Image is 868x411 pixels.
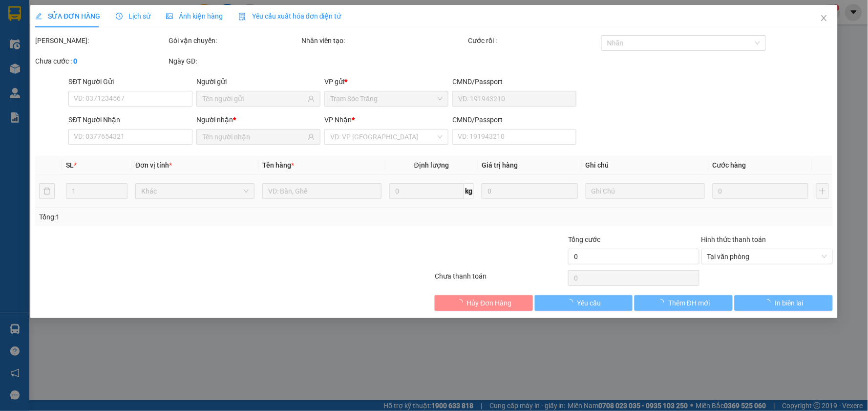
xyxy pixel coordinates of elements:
[453,76,577,87] div: CMND/Passport
[94,24,163,31] span: TP.HCM -SÓC TRĂNG
[169,35,300,46] div: Gói vận chuyển:
[713,183,809,199] input: 0
[435,295,533,311] button: Hủy Đơn Hàng
[238,13,246,21] img: icon
[116,12,150,20] span: Lịch sử
[713,161,746,169] span: Cước hàng
[635,295,733,311] button: Thêm ĐH mới
[302,35,466,46] div: Nhân viên tạo:
[668,298,710,308] span: Thêm ĐH mới
[308,95,315,102] span: user
[701,236,766,243] label: Hình thức thanh toán
[262,183,381,199] input: VD: Bàn, Ghế
[810,5,838,32] button: Close
[568,236,600,243] span: Tổng cước
[764,299,775,306] span: loading
[586,183,705,199] input: Ghi Chú
[482,161,518,169] span: Giá trị hàng
[39,183,55,199] button: delete
[775,298,804,308] span: In biên lai
[169,56,300,66] div: Ngày GD:
[567,299,577,306] span: loading
[735,295,833,311] button: In biên lai
[262,161,294,169] span: Tên hàng
[482,183,578,199] input: 0
[238,12,341,20] span: Yêu cầu xuất hóa đơn điện tử
[577,298,601,308] span: Yêu cầu
[820,14,828,22] span: close
[166,13,173,20] span: picture
[35,12,100,20] span: SỬA ĐƠN HÀNG
[657,299,668,306] span: loading
[331,91,443,106] span: Trạm Sóc Trăng
[582,156,709,175] th: Ghi chú
[35,35,167,46] div: [PERSON_NAME]:
[35,56,167,66] div: Chưa cước :
[308,133,315,140] span: user
[456,299,467,306] span: loading
[467,298,512,308] span: Hủy Đơn Hàng
[464,183,474,199] span: kg
[414,161,449,169] span: Định lượng
[535,295,633,311] button: Yêu cầu
[116,13,123,20] span: clock-circle
[468,35,600,46] div: Cước rồi :
[196,76,320,87] div: Người gửi
[141,184,249,198] span: Khác
[325,76,449,87] div: VP gửi
[73,57,77,65] b: 0
[68,114,192,125] div: SĐT Người Nhận
[202,131,306,142] input: Tên người nhận
[39,212,335,222] div: Tổng: 1
[166,12,223,20] span: Ảnh kiện hàng
[35,13,42,20] span: edit
[202,93,306,104] input: Tên người gửi
[10,61,106,96] span: Trạm Sóc Trăng
[196,114,320,125] div: Người nhận
[92,34,171,44] strong: PHIẾU GỬI HÀNG
[135,161,172,169] span: Đơn vị tính
[81,9,183,20] strong: XE KHÁCH MỸ DUYÊN
[10,61,106,96] span: Gửi:
[816,183,828,199] button: plus
[453,114,577,125] div: CMND/Passport
[453,91,577,107] input: VD: 191943210
[68,76,192,87] div: SĐT Người Gửi
[66,161,74,169] span: SL
[325,116,352,124] span: VP Nhận
[434,271,567,288] div: Chưa thanh toán
[707,249,827,264] span: Tại văn phòng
